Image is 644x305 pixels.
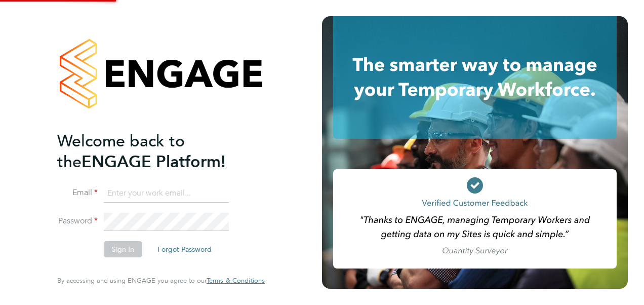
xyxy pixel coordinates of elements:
[104,184,229,203] input: Enter your work email...
[207,276,265,285] span: Terms & Conditions
[57,187,98,198] label: Email
[207,277,265,285] a: Terms & Conditions
[149,241,220,257] button: Forgot Password
[57,131,255,172] h2: ENGAGE Platform!
[104,241,142,257] button: Sign In
[57,276,265,285] span: By accessing and using ENGAGE you agree to our
[57,216,98,226] label: Password
[57,131,185,172] span: Welcome back to the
